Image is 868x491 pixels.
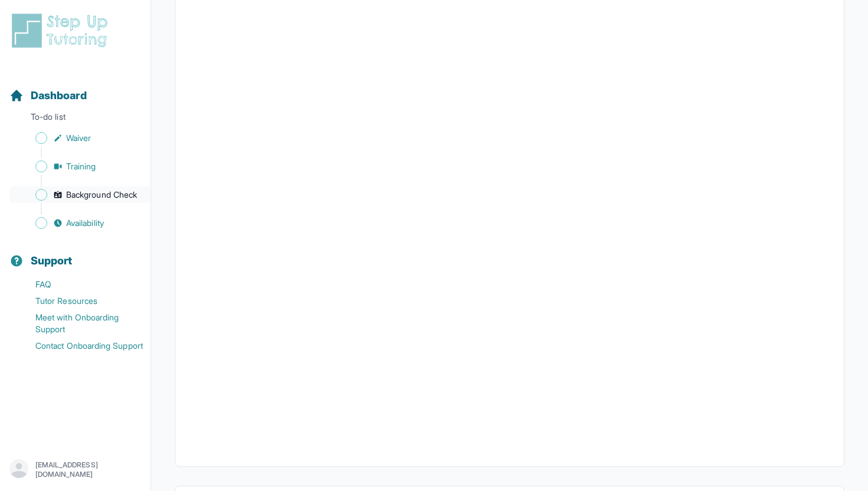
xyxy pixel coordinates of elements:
[9,459,141,480] button: [EMAIL_ADDRESS][DOMAIN_NAME]
[9,309,151,338] a: Meet with Onboarding Support
[66,217,104,229] span: Availability
[9,215,151,231] a: Availability
[9,130,151,146] a: Waiver
[9,276,151,293] a: FAQ
[5,68,146,109] button: Dashboard
[31,253,73,269] span: Support
[35,460,141,479] p: [EMAIL_ADDRESS][DOMAIN_NAME]
[66,132,91,144] span: Waiver
[9,12,115,50] img: logo
[9,87,87,104] a: Dashboard
[66,189,137,201] span: Background Check
[5,111,146,127] p: To-do list
[66,161,96,172] span: Training
[9,186,151,203] a: Background Check
[9,338,151,354] a: Contact Onboarding Support
[9,158,151,175] a: Training
[5,234,146,274] button: Support
[9,293,151,309] a: Tutor Resources
[31,87,87,104] span: Dashboard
